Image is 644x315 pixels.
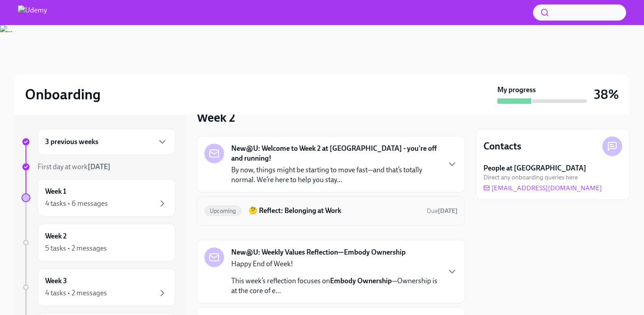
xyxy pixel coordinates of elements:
h6: 🤔 Reflect: Belonging at Work [249,206,419,216]
img: Udemy [18,5,47,20]
strong: [DATE] [88,162,110,171]
span: Due [427,207,458,215]
div: 4 tasks • 2 messages [45,288,107,298]
h3: Week 2 [197,109,235,125]
h3: 38% [594,86,619,102]
h6: Week 3 [45,276,67,286]
h6: 3 previous weeks [45,137,98,147]
strong: [DATE] [438,207,458,215]
strong: People at [GEOGRAPHIC_DATA] [483,163,586,173]
h6: Week 2 [45,231,67,241]
h6: Week 1 [45,187,66,196]
p: This week’s reflection focuses on —Ownership is at the core of e... [231,276,440,296]
div: 3 previous weeks [38,129,175,155]
a: [EMAIL_ADDRESS][DOMAIN_NAME] [483,183,602,192]
p: Happy End of Week! [231,259,440,269]
span: October 4th, 2025 08:00 [427,207,458,215]
span: Upcoming [204,208,241,214]
a: Week 25 tasks • 2 messages [21,224,175,261]
a: Week 34 tasks • 2 messages [21,268,175,306]
strong: New@U: Welcome to Week 2 at [GEOGRAPHIC_DATA] - you're off and running! [231,144,440,163]
span: Direct any onboarding queries here [483,173,578,182]
p: By now, things might be starting to move fast—and that’s totally normal. We’re here to help you s... [231,165,440,185]
div: 5 tasks • 2 messages [45,243,107,253]
a: Week 14 tasks • 6 messages [21,179,175,217]
h4: Contacts [483,140,521,153]
strong: Embody Ownership [330,277,392,285]
a: Upcoming🤔 Reflect: Belonging at WorkDue[DATE] [204,204,458,218]
a: First day at work[DATE] [21,162,175,172]
strong: My progress [497,85,536,95]
span: First day at work [38,162,110,171]
div: 4 tasks • 6 messages [45,199,108,209]
h2: Onboarding [25,85,101,103]
strong: New@U: Weekly Values Reflection—Embody Ownership [231,247,406,257]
